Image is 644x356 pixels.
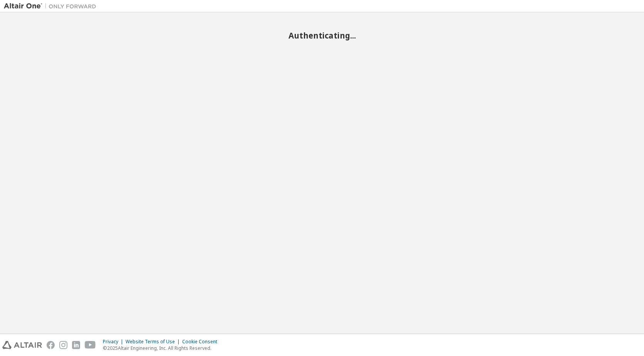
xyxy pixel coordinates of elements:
div: Cookie Consent [182,339,222,345]
img: Altair One [4,2,100,10]
img: linkedin.svg [72,341,80,349]
h2: Authenticating... [4,30,640,40]
div: Privacy [103,339,126,345]
p: © 2025 Altair Engineering, Inc. All Rights Reserved. [103,345,222,351]
img: facebook.svg [47,341,55,349]
img: instagram.svg [59,341,67,349]
img: altair_logo.svg [2,341,42,349]
div: Website Terms of Use [126,339,182,345]
img: youtube.svg [85,341,96,349]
